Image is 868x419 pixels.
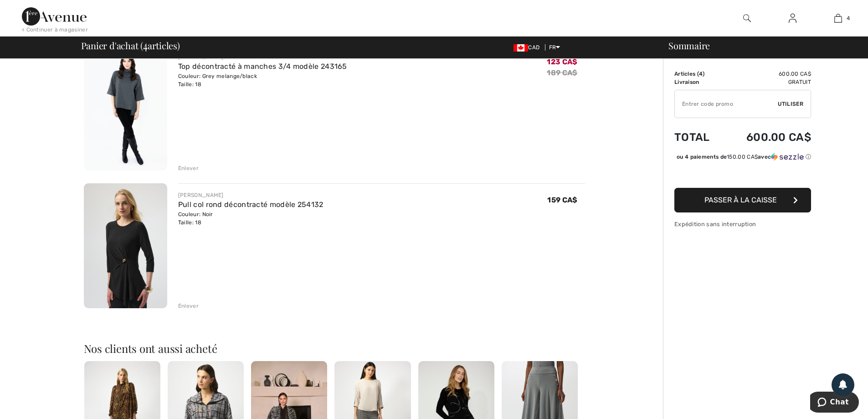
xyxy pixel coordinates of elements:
td: Livraison [674,78,723,86]
img: Canadian Dollar [514,44,528,52]
input: Code promo [675,90,778,118]
div: Sommaire [657,41,863,50]
span: 150.00 CA$ [727,154,758,160]
span: Panier d'achat ( articles) [81,41,180,50]
img: recherche [743,13,751,24]
a: Top décontracté à manches 3/4 modèle 243165 [178,62,347,71]
td: 600.00 CA$ [723,122,811,153]
div: Expédition sans interruption [674,220,811,228]
button: Passer à la caisse [674,188,811,212]
div: < Continuer à magasiner [22,26,88,34]
a: Pull col rond décontracté modèle 254132 [178,200,324,209]
img: Top décontracté à manches 3/4 modèle 243165 [84,45,167,171]
iframe: PayPal-paypal [674,164,811,185]
img: Mon panier [834,13,842,24]
span: Passer à la caisse [704,196,777,204]
span: 123 CA$ [547,57,577,66]
span: Utiliser [778,100,803,108]
div: Couleur: Grey melange/black Taille: 18 [178,72,347,88]
div: [PERSON_NAME] [178,191,324,199]
span: 159 CA$ [547,196,577,204]
div: ou 4 paiements de avec [677,153,811,161]
div: Enlever [178,164,199,172]
iframe: Ouvre un widget dans lequel vous pouvez chatter avec l’un de nos agents [810,392,859,414]
span: 4 [143,39,148,51]
h2: Nos clients ont aussi acheté [84,343,585,354]
td: Articles ( ) [674,70,723,78]
td: 600.00 CA$ [723,70,811,78]
span: 4 [699,71,703,77]
img: Sezzle [771,153,804,161]
s: 189 CA$ [547,68,577,77]
span: FR [549,44,560,51]
a: Se connecter [781,13,804,24]
img: Pull col rond décontracté modèle 254132 [84,183,167,309]
div: Enlever [178,302,199,310]
img: Mes infos [789,13,796,24]
a: 4 [816,13,860,24]
div: Couleur: Noir Taille: 18 [178,210,324,227]
span: 4 [847,14,850,22]
img: 1ère Avenue [22,7,87,26]
td: Gratuit [723,78,811,86]
span: CAD [514,44,543,51]
td: Total [674,122,723,153]
div: ou 4 paiements de150.00 CA$avecSezzle Cliquez pour en savoir plus sur Sezzle [674,153,811,164]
